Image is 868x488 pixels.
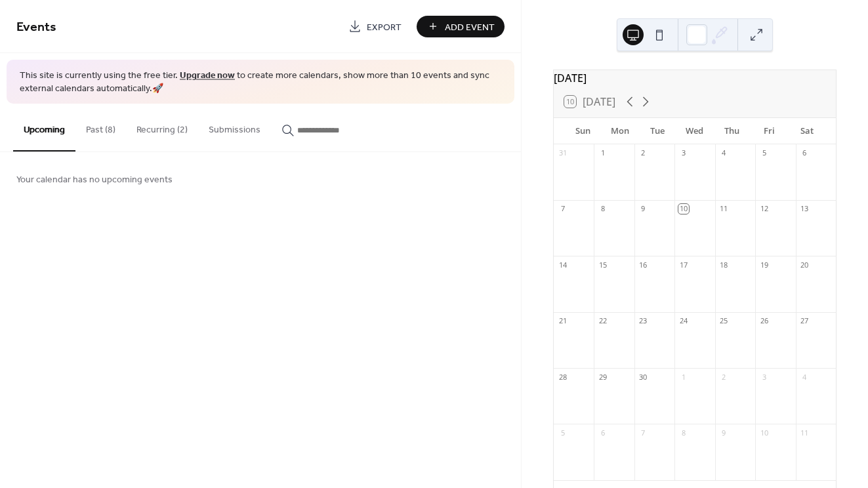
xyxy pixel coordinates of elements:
div: 23 [638,316,648,326]
div: 28 [558,372,568,382]
div: 15 [598,260,608,270]
div: 24 [678,316,688,326]
div: 1 [678,372,688,382]
div: 31 [558,148,568,158]
div: 18 [719,260,729,270]
span: Events [16,14,56,40]
div: 13 [800,204,810,214]
div: 7 [638,428,648,437]
div: 8 [678,428,688,437]
button: Submissions [198,104,271,150]
div: Sat [788,118,825,144]
div: 9 [638,204,648,214]
button: Past (8) [75,104,126,150]
button: Upcoming [13,104,75,152]
div: 6 [800,148,810,158]
div: 30 [638,372,648,382]
div: 6 [598,428,608,437]
div: Sun [564,118,602,144]
div: 1 [598,148,608,158]
div: 17 [678,260,688,270]
div: Wed [676,118,713,144]
div: 16 [638,260,648,270]
div: 14 [558,260,568,270]
div: 11 [719,204,729,214]
div: 10 [678,204,688,214]
a: Upgrade now [180,67,235,85]
a: Export [339,16,411,37]
div: 11 [800,428,810,437]
div: Tue [639,118,676,144]
div: 25 [719,316,729,326]
div: 5 [558,428,568,437]
div: 21 [558,316,568,326]
div: 2 [719,372,729,382]
div: Thu [713,118,751,144]
div: 4 [719,148,729,158]
div: 10 [759,428,769,437]
span: Add Event [445,20,495,34]
span: This site is currently using the free tier. to create more calendars, show more than 10 events an... [20,70,501,95]
span: Your calendar has no upcoming events [16,173,173,187]
div: 2 [638,148,648,158]
div: 26 [759,316,769,326]
div: 20 [800,260,810,270]
button: Add Event [417,16,505,37]
div: 3 [759,372,769,382]
div: 7 [558,204,568,214]
div: 9 [719,428,729,437]
div: 4 [800,372,810,382]
div: 29 [598,372,608,382]
div: 22 [598,316,608,326]
span: Export [367,20,402,34]
div: Mon [602,118,639,144]
div: Fri [751,118,788,144]
div: 19 [759,260,769,270]
div: 8 [598,204,608,214]
div: 27 [800,316,810,326]
div: 3 [678,148,688,158]
div: [DATE] [554,70,836,86]
div: 12 [759,204,769,214]
button: Recurring (2) [126,104,198,150]
div: 5 [759,148,769,158]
